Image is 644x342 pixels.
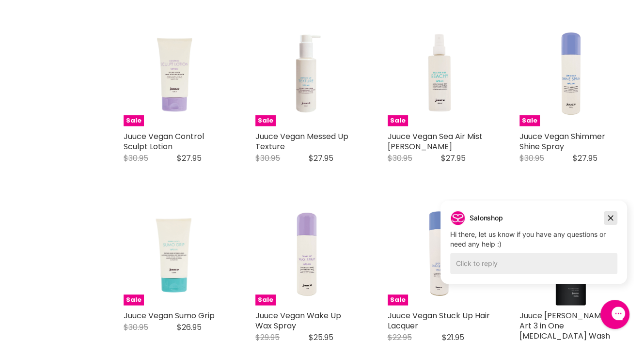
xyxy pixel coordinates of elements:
a: Juuce Vegan Sumo Grip Sale [124,203,226,306]
a: Juuce Vegan Sea Air Mist [PERSON_NAME] [388,131,483,152]
span: $27.95 [309,153,333,164]
img: Juuce Vegan Sea Air Mist Beachy [417,24,460,126]
a: Juuce Vegan Control Sculpt Lotion Sale [124,24,226,126]
span: Sale [388,115,408,126]
a: Juuce [PERSON_NAME] Art 3 in One [MEDICAL_DATA] Wash [519,310,610,342]
a: Juuce Vegan Sumo Grip [124,310,215,321]
span: Sale [255,295,276,306]
span: $26.95 [177,322,202,333]
img: Juuce Vegan Sumo Grip [144,203,205,306]
a: Juuce Vegan Wake Up Wax Spray Sale [255,203,358,306]
a: Juuce Vegan Shimmer Shine Spray [519,131,605,152]
span: Sale [124,115,144,126]
span: $27.95 [573,153,597,164]
a: Juuce Vegan Wake Up Wax Spray [255,310,341,331]
a: Juuce Vegan Stuck Up Hair Lacquer Sale [388,203,490,306]
iframe: Gorgias live chat messenger [596,296,634,332]
span: $30.95 [255,153,280,164]
img: Juuce Vegan Control Sculpt Lotion [146,24,204,126]
span: $30.95 [388,153,412,164]
span: Sale [255,115,276,126]
span: $27.95 [177,153,202,164]
img: Juuce Vegan Messed Up Texture [284,24,330,126]
span: $27.95 [441,153,466,164]
a: Juuce Vegan Stuck Up Hair Lacquer [388,310,490,331]
a: Juuce Vegan Shimmer Shine Spray Sale [519,24,622,126]
span: Sale [124,295,144,306]
a: Juuce Vegan Control Sculpt Lotion [124,131,204,152]
span: Sale [519,115,540,126]
span: $30.95 [519,153,544,164]
iframe: Gorgias live chat campaigns [433,199,634,298]
span: $30.95 [124,322,148,333]
span: $30.95 [124,153,148,164]
img: Juuce Vegan Stuck Up Hair Lacquer [416,203,462,306]
img: Juuce Vegan Wake Up Wax Spray [283,203,330,306]
a: Juuce Vegan Messed Up Texture [255,131,348,152]
img: Juuce Vegan Shimmer Shine Spray [550,24,592,126]
span: Sale [388,295,408,306]
a: Juuce Vegan Messed Up Texture Sale [255,24,358,126]
a: Juuce Vegan Sea Air Mist Beachy Sale [388,24,490,126]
